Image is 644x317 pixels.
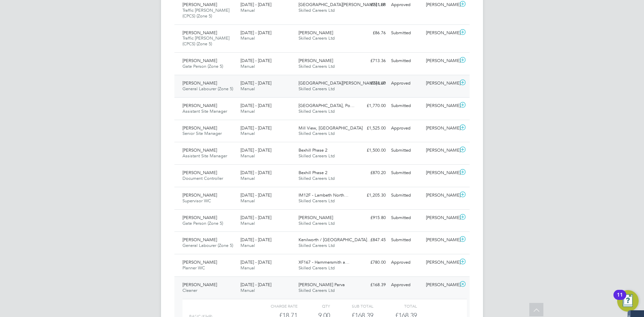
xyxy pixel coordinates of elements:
span: [DATE] - [DATE] [240,237,271,243]
span: Assistant Site Manager [182,108,227,114]
span: Mill View, [GEOGRAPHIC_DATA] [299,125,363,131]
span: Bexhill Phase 2 [299,147,327,153]
span: [PERSON_NAME] [182,2,217,7]
span: [DATE] - [DATE] [240,58,271,63]
div: £1,500.00 [354,145,388,156]
span: [PERSON_NAME] [182,170,217,175]
div: £1,525.00 [354,123,388,134]
div: Submitted [388,167,423,178]
span: Manual [240,153,255,159]
div: [PERSON_NAME] [423,28,458,39]
div: Submitted [388,212,423,223]
span: [DATE] - [DATE] [240,30,271,36]
span: Skilled Careers Ltd [299,35,335,41]
span: General Labourer (Zone 5) [182,86,233,92]
div: Submitted [388,145,423,156]
div: Charge rate [254,302,298,310]
div: Approved [388,78,423,89]
span: [DATE] - [DATE] [240,215,271,220]
span: [PERSON_NAME] Parva [299,282,345,287]
div: [PERSON_NAME] [423,167,458,178]
span: Manual [240,86,255,92]
div: Sub Total [330,302,373,310]
span: [PERSON_NAME] [182,147,217,153]
span: [PERSON_NAME] [182,259,217,265]
span: [DATE] - [DATE] [240,282,271,287]
div: [PERSON_NAME] [423,212,458,223]
div: £847.45 [354,234,388,246]
span: Document Controller [182,175,223,181]
div: Approved [388,123,423,134]
span: Skilled Careers Ltd [299,86,335,92]
span: Skilled Careers Ltd [299,198,335,204]
span: Skilled Careers Ltd [299,220,335,226]
span: [PERSON_NAME] [299,30,333,36]
span: Manual [240,198,255,204]
span: [PERSON_NAME] [182,58,217,63]
span: [PERSON_NAME] [182,215,217,220]
span: [PERSON_NAME] [182,103,217,108]
span: [PERSON_NAME] [299,215,333,220]
div: Submitted [388,100,423,111]
span: [GEOGRAPHIC_DATA], Po… [299,103,355,108]
span: Skilled Careers Ltd [299,243,335,248]
div: Submitted [388,234,423,246]
span: [PERSON_NAME] [182,80,217,86]
div: £713.36 [354,55,388,66]
span: Skilled Careers Ltd [299,108,335,114]
span: Traffic [PERSON_NAME] (CPCS) (Zone 5) [182,35,229,47]
span: Kenilworth / [GEOGRAPHIC_DATA]… [299,237,371,243]
span: [DATE] - [DATE] [240,125,271,131]
span: [PERSON_NAME] [299,58,333,63]
span: [PERSON_NAME] [182,192,217,198]
span: Gate Person (Zone 5) [182,220,223,226]
span: Skilled Careers Ltd [299,63,335,69]
span: Manual [240,220,255,226]
span: [PERSON_NAME] [182,237,217,243]
div: £1,770.00 [354,100,388,111]
span: XF167 - Hammersmith a… [299,259,350,265]
span: [DATE] - [DATE] [240,170,271,175]
span: [PERSON_NAME] [182,125,217,131]
div: Submitted [388,28,423,39]
div: [PERSON_NAME] [423,78,458,89]
div: £1,205.30 [354,190,388,201]
span: Manual [240,287,255,293]
button: Open Resource Center, 11 new notifications [617,290,639,312]
span: Skilled Careers Ltd [299,130,335,136]
div: £915.80 [354,212,388,223]
div: Approved [388,257,423,268]
div: Submitted [388,190,423,201]
span: Manual [240,265,255,271]
span: Manual [240,63,255,69]
div: [PERSON_NAME] [423,55,458,66]
span: IM12F - Lambeth North… [299,192,348,198]
div: 11 [617,295,623,304]
span: [PERSON_NAME] [182,30,217,36]
span: Skilled Careers Ltd [299,265,335,271]
span: Manual [240,108,255,114]
span: Manual [240,35,255,41]
div: QTY [298,302,330,310]
span: [DATE] - [DATE] [240,259,271,265]
span: Skilled Careers Ltd [299,7,335,13]
span: Cleaner [182,287,197,293]
span: [DATE] - [DATE] [240,147,271,153]
span: [DATE] - [DATE] [240,2,271,7]
div: [PERSON_NAME] [423,257,458,268]
span: [DATE] - [DATE] [240,80,271,86]
span: Senior Site Manager [182,130,222,136]
div: [PERSON_NAME] [423,123,458,134]
span: [DATE] - [DATE] [240,192,271,198]
div: [PERSON_NAME] [423,279,458,290]
div: Submitted [388,55,423,66]
span: Planner WC [182,265,205,271]
span: Supervisor WC [182,198,211,204]
span: Manual [240,7,255,13]
span: General Labourer (Zone 5) [182,243,233,248]
div: £780.00 [354,257,388,268]
span: [PERSON_NAME] [182,282,217,287]
div: Approved [388,279,423,290]
div: [PERSON_NAME] [423,145,458,156]
span: [GEOGRAPHIC_DATA][PERSON_NAME] LLP [299,2,385,7]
